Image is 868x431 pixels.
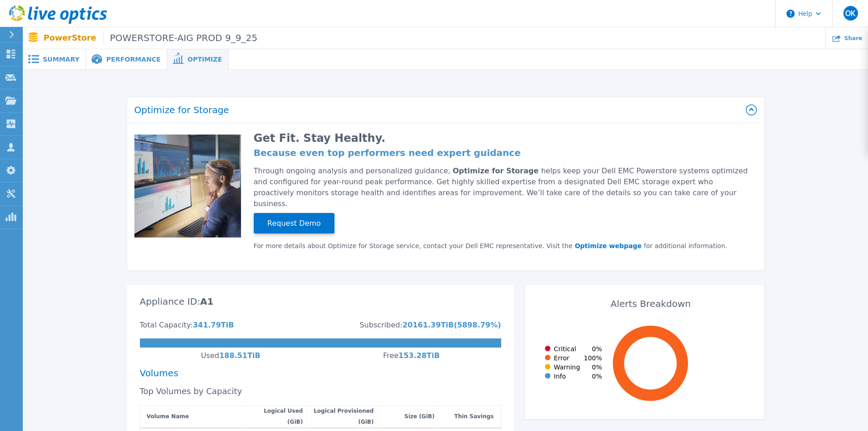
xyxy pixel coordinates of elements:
[454,411,494,422] div: Thin Savings
[43,56,79,62] span: Summary
[106,56,160,62] span: Performance
[541,345,576,353] div: Critical
[254,149,751,156] h4: Because even top performers need expert guidance
[592,363,602,371] span: 0 %
[573,242,644,249] a: Optimize webpage
[254,135,751,142] h2: Get Fit. Stay Healthy.
[584,354,602,362] span: 100 %
[405,411,435,422] div: Size (GiB)
[254,166,751,209] div: Through ongoing analysis and personalized guidance, helps keep your Dell EMC Powerstore systems o...
[140,298,200,305] div: Appliance ID:
[254,213,335,234] button: Request Demo
[254,242,751,249] div: For more details about Optimize for Storage service, contact your Dell EMC representative. Visit ...
[383,352,399,359] div: Free
[140,322,193,329] div: Total Capacity:
[264,218,325,229] span: Request Demo
[592,373,602,380] span: 0 %
[140,369,501,377] div: Volumes
[399,352,440,359] div: 153.28 TiB
[193,322,234,329] div: 341.79 TiB
[310,405,374,427] div: Logical Provisioned (GiB)
[845,10,855,17] span: OK
[44,33,257,43] p: PowerStore
[592,345,602,353] span: 0 %
[454,322,501,329] div: ( 5898.79 %)
[134,135,241,239] img: Optimize Promo
[140,388,501,395] div: Top Volumes by Capacity
[219,352,260,359] div: 188.51 TiB
[844,36,862,41] span: Share
[402,322,454,329] div: 20161.39 TiB
[538,291,764,315] div: Alerts Breakdown
[541,363,580,371] div: Warning
[360,322,402,329] div: Subscribed:
[187,56,222,62] span: Optimize
[201,352,219,359] div: Used
[541,354,570,362] div: Error
[452,166,541,175] span: Optimize for Storage
[541,373,566,380] div: Info
[249,405,303,427] div: Logical Used (GiB)
[147,411,189,422] div: Volume Name
[200,298,213,322] div: A1
[103,33,257,43] span: POWERSTORE-AIG PROD 9_9_25
[134,105,746,114] h2: Optimize for Storage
